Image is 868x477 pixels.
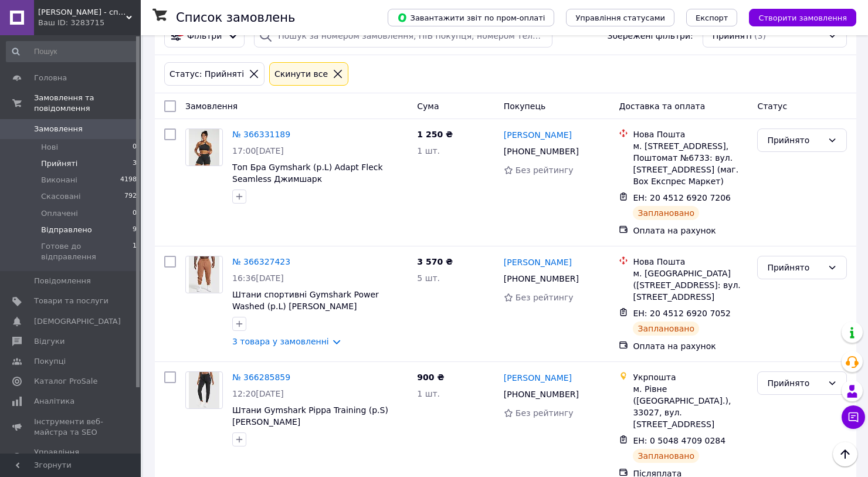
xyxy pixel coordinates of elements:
div: Статус: Прийняті [167,67,246,80]
span: Фільтри [187,30,222,42]
span: Експорт [696,13,728,22]
span: 9 [133,225,137,235]
span: [DEMOGRAPHIC_DATA] [34,316,121,327]
a: [PERSON_NAME] [504,372,572,384]
span: 12:20[DATE] [232,389,284,398]
span: Замовлення [34,124,83,134]
span: 17:00[DATE] [232,146,284,155]
a: 3 товара у замовленні [232,337,329,346]
span: Управління статусами [575,13,665,22]
span: Статус [757,102,787,111]
span: Повідомлення [34,276,91,286]
span: (3) [754,31,766,40]
span: Збережені фільтри: [607,30,693,42]
span: Прийняті [41,158,77,169]
span: 1 шт. [417,146,440,155]
span: Покупець [504,102,545,111]
span: Замовлення та повідомлення [34,93,141,114]
span: [PHONE_NUMBER] [504,390,579,399]
span: Прийняті [713,30,752,42]
span: Оплачені [41,208,78,219]
span: Скасовані [41,191,81,202]
span: [PHONE_NUMBER] [504,147,579,156]
span: 3 570 ₴ [417,257,453,266]
span: 900 ₴ [417,373,444,382]
span: [PHONE_NUMBER] [504,274,579,283]
button: Управління статусами [566,9,674,26]
span: Готове до відправлення [41,241,133,262]
div: Прийнято [767,261,823,274]
span: Замовлення [185,102,238,111]
a: Штани спортивні Gymshark Power Washed (р.L) [PERSON_NAME] [232,290,379,311]
div: Cкинути все [272,67,330,80]
a: Фото товару [185,256,223,293]
div: Прийнято [767,134,823,147]
button: Чат з покупцем [842,405,865,429]
span: 4198 [120,175,137,185]
h1: Список замовлень [176,11,295,25]
input: Пошук [6,41,138,62]
a: № 366327423 [232,257,290,266]
button: Створити замовлення [749,9,856,26]
span: Доставка та оплата [619,102,705,111]
a: Створити замовлення [737,12,856,22]
a: Штани Gymshark Pippa Training (р.S) [PERSON_NAME] [232,405,388,427]
div: Заплановано [633,322,699,336]
span: 1 250 ₴ [417,130,453,139]
a: [PERSON_NAME] [504,256,572,268]
div: м. [GEOGRAPHIC_DATA] ([STREET_ADDRESS]: вул. [STREET_ADDRESS] [633,268,748,303]
a: № 366285859 [232,373,290,382]
span: Управління сайтом [34,447,108,468]
div: Прийнято [767,377,823,390]
span: Без рейтингу [516,293,574,302]
span: Головна [34,73,67,83]
span: Товари та послуги [34,296,108,306]
div: Нова Пошта [633,256,748,268]
div: Нова Пошта [633,128,748,140]
span: Каталог ProSale [34,376,97,387]
span: 792 [124,191,137,202]
span: 0 [133,142,137,153]
span: Виконані [41,175,77,185]
span: Cума [417,102,439,111]
span: 0 [133,208,137,219]
span: Відправлено [41,225,92,235]
img: Фото товару [189,372,219,408]
button: Наверх [833,442,857,466]
span: Відгуки [34,336,65,347]
div: м. [STREET_ADDRESS], Поштомат №6733: вул. [STREET_ADDRESS] (маг. Box Експрес Маркет) [633,140,748,187]
div: Оплата на рахунок [633,340,748,352]
span: Інструменти веб-майстра та SEO [34,417,108,438]
span: Аналітика [34,396,74,407]
span: Без рейтингу [516,165,574,175]
div: Заплановано [633,449,699,463]
span: 16:36[DATE] [232,273,284,283]
a: Фото товару [185,128,223,166]
span: ЕН: 20 4512 6920 7052 [633,309,731,318]
span: Покупці [34,356,66,367]
span: Завантажити звіт по пром-оплаті [397,12,545,23]
button: Завантажити звіт по пром-оплаті [388,9,554,26]
input: Пошук за номером замовлення, ПІБ покупця, номером телефону, Email, номером накладної [254,24,552,48]
button: Експорт [686,9,738,26]
div: Укрпошта [633,371,748,383]
span: 1 шт. [417,389,440,398]
span: 1 [133,241,137,262]
img: Фото товару [189,256,219,293]
span: ЕН: 0 5048 4709 0284 [633,436,725,445]
a: Топ Бра Gymshark (р.L) Adapt Fleck Seamless Джимшарк [232,163,383,184]
span: Без рейтингу [516,408,574,418]
span: Створити замовлення [758,13,847,22]
div: м. Рівне ([GEOGRAPHIC_DATA].), 33027, вул. [STREET_ADDRESS] [633,383,748,430]
span: Нові [41,142,58,153]
span: Mandragora - спортивний одяг Gymshark [38,7,126,18]
span: ЕН: 20 4512 6920 7206 [633,193,731,202]
div: Ваш ID: 3283715 [38,18,141,28]
div: Заплановано [633,206,699,220]
a: № 366331189 [232,130,290,139]
span: 5 шт. [417,273,440,283]
a: Фото товару [185,371,223,409]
